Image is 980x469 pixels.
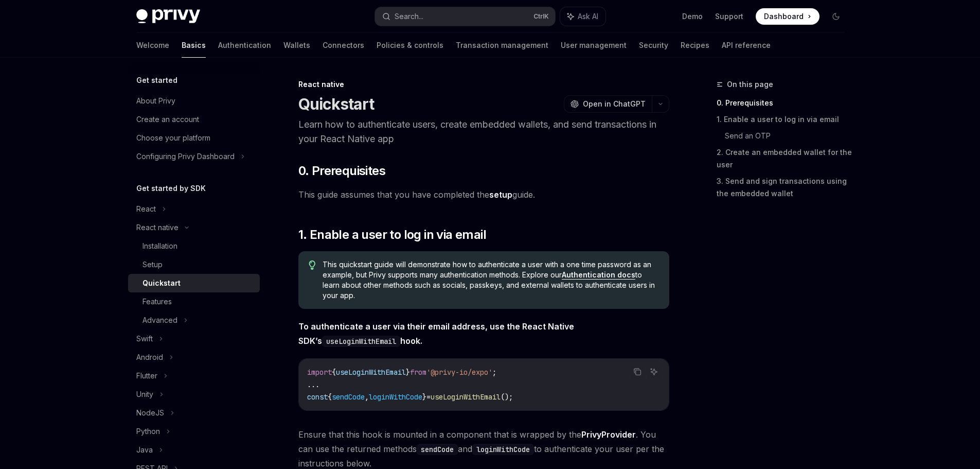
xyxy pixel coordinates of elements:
a: API reference [722,33,771,58]
a: Basics [182,33,206,58]
a: Authentication docs [562,270,635,280]
a: setup [489,189,512,200]
button: Copy the contents from the code block [631,365,644,378]
span: 1. Enable a user to log in via email [298,227,486,243]
a: Support [715,11,743,22]
a: 2. Create an embedded wallet for the user [717,144,852,173]
span: = [426,392,431,402]
button: Ask AI [647,365,661,378]
div: Unity [136,388,153,401]
div: NodeJS [136,407,164,419]
div: Setup [142,258,163,271]
a: User management [561,33,627,58]
a: 3. Send and sign transactions using the embedded wallet [717,173,852,202]
span: useLoginWithEmail [431,392,501,402]
div: Flutter [136,370,157,382]
a: Connectors [323,33,364,58]
a: Welcome [136,33,169,58]
div: Android [136,351,163,363]
div: Create an account [136,113,199,126]
a: Recipes [681,33,709,58]
span: (); [501,392,513,402]
span: useLoginWithEmail [336,368,406,377]
button: Toggle dark mode [828,8,844,25]
span: from [410,368,426,377]
span: Ask AI [578,11,598,22]
div: Swift [136,333,153,345]
span: This guide assumes that you have completed the guide. [298,187,669,202]
a: Dashboard [756,8,819,25]
div: React native [298,79,669,90]
span: loginWithCode [369,392,422,402]
div: Python [136,425,160,438]
a: 1. Enable a user to log in via email [717,111,852,128]
a: Create an account [128,110,260,129]
div: Java [136,444,153,456]
a: Transaction management [456,33,548,58]
span: , [365,392,369,402]
span: { [332,368,336,377]
span: { [328,392,332,402]
a: Wallets [283,33,310,58]
span: 0. Prerequisites [298,163,385,179]
code: sendCode [417,444,458,455]
code: useLoginWithEmail [322,336,400,347]
a: Send an OTP [725,128,852,144]
a: Quickstart [128,274,260,292]
div: Configuring Privy Dashboard [136,150,235,163]
span: } [406,368,410,377]
span: const [307,392,328,402]
div: Installation [142,240,177,252]
strong: To authenticate a user via their email address, use the React Native SDK’s hook. [298,321,574,346]
a: PrivyProvider [581,429,636,440]
a: Features [128,292,260,311]
div: Quickstart [142,277,181,289]
span: On this page [727,78,773,91]
div: Search... [395,10,423,23]
span: import [307,368,332,377]
span: ... [307,380,319,389]
span: Dashboard [764,11,804,22]
div: React native [136,221,179,234]
h5: Get started [136,74,177,86]
p: Learn how to authenticate users, create embedded wallets, and send transactions in your React Nat... [298,117,669,146]
a: Security [639,33,668,58]
button: Search...CtrlK [375,7,555,26]
a: Policies & controls [377,33,443,58]
button: Ask AI [560,7,605,26]
img: dark logo [136,9,200,24]
a: Choose your platform [128,129,260,147]
a: Demo [682,11,703,22]
a: Setup [128,255,260,274]
a: About Privy [128,92,260,110]
span: '@privy-io/expo' [426,368,492,377]
span: ; [492,368,496,377]
span: Ctrl K [533,12,549,21]
code: loginWithCode [472,444,534,455]
div: React [136,203,156,215]
h1: Quickstart [298,95,375,113]
h5: Get started by SDK [136,182,206,195]
svg: Tip [309,260,316,270]
span: sendCode [332,392,365,402]
span: } [422,392,426,402]
div: Features [142,296,172,308]
span: This quickstart guide will demonstrate how to authenticate a user with a one time password as an ... [323,259,658,301]
a: Installation [128,237,260,255]
a: Authentication [218,33,271,58]
a: 0. Prerequisites [717,95,852,111]
button: Open in ChatGPT [564,95,652,113]
div: Choose your platform [136,132,210,144]
span: Open in ChatGPT [583,99,646,109]
div: Advanced [142,314,177,326]
div: About Privy [136,95,175,107]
